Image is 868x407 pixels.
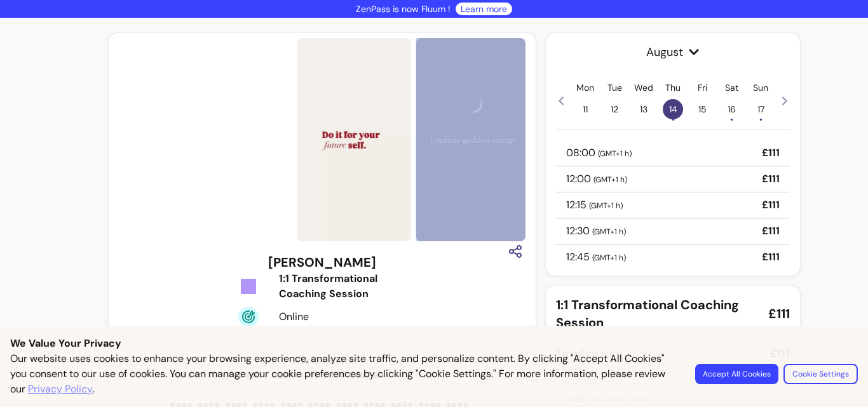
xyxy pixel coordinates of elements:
span: 14 [663,99,683,119]
p: Tue [607,81,622,94]
span: ( GMT+1 h ) [593,175,627,185]
span: August [556,43,790,61]
div: Online [279,309,421,324]
img: https://d3pz9znudhj10h.cloudfront.net/57d4bc0c-83d3-4807-a27b-c5dce468c5cf [416,38,530,241]
p: 12:45 [566,250,626,265]
img: https://d3pz9znudhj10h.cloudfront.net/ca75eab1-c908-41bc-899f-55fdfdf6d7d1 [296,38,410,241]
p: Fri [698,81,707,94]
span: 1:1 Transformational Coaching Session [556,296,758,331]
p: £111 [762,224,780,239]
span: 16 [721,99,742,119]
span: ( GMT+1 h ) [598,149,632,159]
span: • [730,113,733,126]
p: Our website uses cookies to enhance your browsing experience, analyze site traffic, and personali... [10,351,680,397]
span: £111 [768,305,790,323]
span: ( GMT+1 h ) [589,201,623,211]
p: £111 [762,171,780,187]
p: 12:30 [566,224,626,239]
p: £111 [762,250,780,265]
span: ( GMT+1 h ) [592,253,626,263]
p: Sun [753,81,768,94]
a: Learn more [461,3,507,15]
h3: [PERSON_NAME] [268,253,376,271]
span: 17 [750,99,771,119]
span: • [759,113,763,126]
p: 08:00 [566,145,632,161]
button: Accept All Cookies [695,364,778,384]
span: • [672,113,675,126]
p: Wed [634,81,653,94]
p: ZenPass is now Fluum ! [356,3,451,15]
span: 12 [604,99,625,119]
button: Cookie Settings [783,364,858,384]
p: Sat [725,81,738,94]
span: 15 [692,99,712,119]
p: £111 [762,197,780,213]
p: 12:00 [566,171,627,187]
div: 1:1 Transformational Coaching Session [279,271,421,302]
p: £111 [762,145,780,161]
p: Thu [665,81,681,94]
span: 13 [634,99,654,119]
p: Mon [576,81,594,94]
span: ( GMT+1 h ) [592,227,626,237]
p: 12:15 [566,197,623,213]
span: 11 [575,99,595,119]
p: We Value Your Privacy [10,336,858,351]
a: Privacy Policy [28,382,93,397]
img: Tickets Icon [238,276,259,297]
